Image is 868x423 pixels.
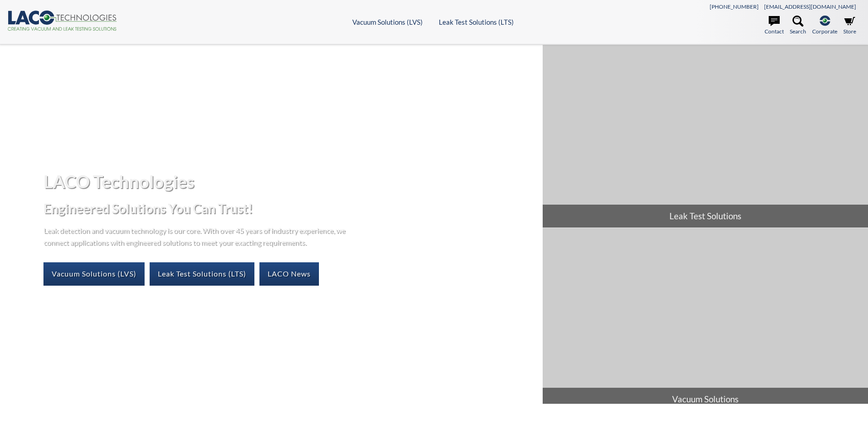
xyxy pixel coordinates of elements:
h1: LACO Technologies [43,170,535,193]
p: Leak detection and vacuum technology is our core. With over 45 years of industry experience, we c... [43,224,350,248]
h2: Engineered Solutions You Can Trust! [43,200,535,217]
a: Contact [765,16,784,36]
span: Leak Test Solutions [543,205,868,228]
a: Search [790,16,806,36]
a: Leak Test Solutions (LTS) [150,262,254,285]
span: Vacuum Solutions [543,388,868,411]
a: Leak Test Solutions (LTS) [439,18,514,26]
a: Vacuum Solutions (LVS) [43,262,145,285]
a: Vacuum Solutions (LVS) [352,18,423,26]
a: Leak Test Solutions [543,45,868,228]
a: [PHONE_NUMBER] [710,3,759,10]
a: LACO News [259,262,319,285]
a: Store [843,16,856,36]
a: Vacuum Solutions [543,228,868,411]
span: Corporate [812,27,837,36]
a: [EMAIL_ADDRESS][DOMAIN_NAME] [764,3,856,10]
